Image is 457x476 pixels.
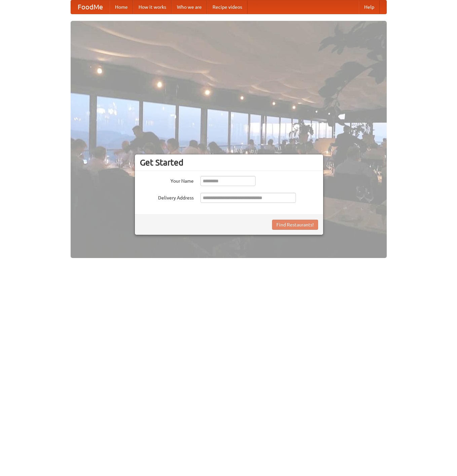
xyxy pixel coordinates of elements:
[359,0,380,14] a: Help
[71,0,110,14] a: FoodMe
[110,0,133,14] a: Home
[140,157,318,168] h3: Get Started
[133,0,172,14] a: How it works
[272,220,318,230] button: Find Restaurants!
[140,176,194,184] label: Your Name
[207,0,247,14] a: Recipe videos
[172,0,207,14] a: Who we are
[140,193,194,201] label: Delivery Address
